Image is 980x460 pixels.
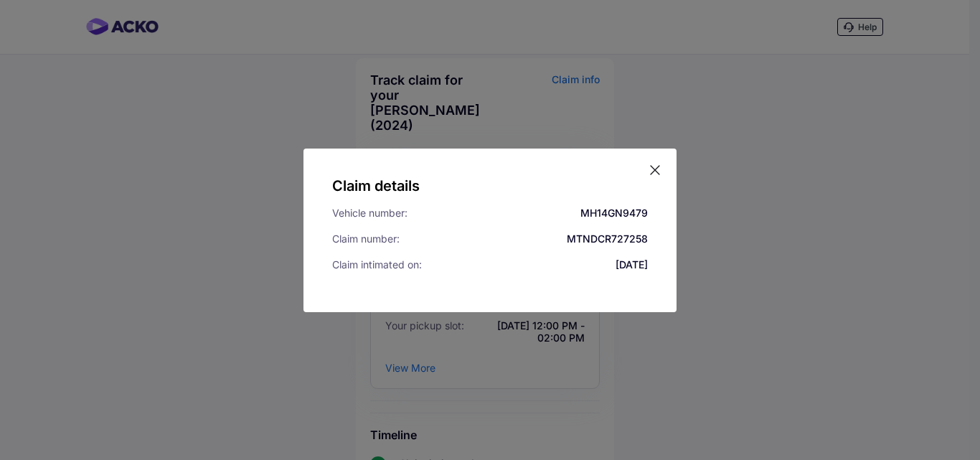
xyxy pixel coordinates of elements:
[332,177,648,194] h5: Claim details
[580,206,648,220] div: MH14GN9479
[567,232,648,246] div: MTNDCR727258
[332,232,400,246] div: Claim number:
[332,258,422,272] div: Claim intimated on:
[616,258,648,272] div: [DATE]
[332,206,407,220] div: Vehicle number:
